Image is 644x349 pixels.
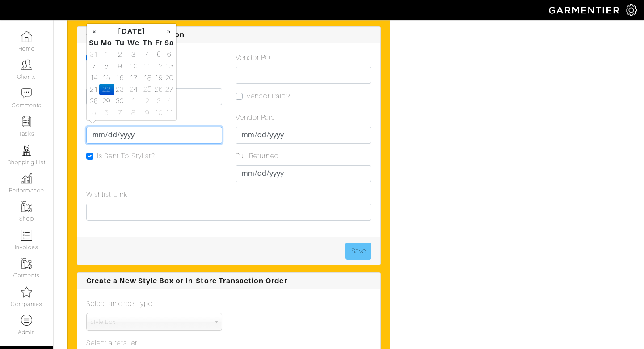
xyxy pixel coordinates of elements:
[141,49,154,60] td: 4
[141,107,154,119] td: 9
[88,60,99,72] td: 7
[141,84,154,95] td: 25
[154,60,164,72] td: 12
[97,151,155,162] label: Is Sent To Stylist?
[164,37,174,49] th: Sa
[77,27,380,43] div: Consignment Information
[126,60,141,72] td: 10
[164,49,174,60] td: 6
[21,173,32,184] img: graph-8b7af3c665d003b59727f371ae50e7771705bf0c487971e6e97d053d13c5068d.png
[154,49,164,60] td: 5
[154,84,164,95] td: 26
[164,72,174,84] td: 20
[88,84,99,95] td: 21
[21,31,32,42] img: dashboard-icon-dbcd8f5a0b271acd01030246c82b418ddd0df26cd7fceb0bd07c9910d44c42f6.png
[88,49,99,60] td: 31
[164,95,174,107] td: 4
[141,95,154,107] td: 2
[21,201,32,212] img: garments-icon-b7da505a4dc4fd61783c78ac3ca0ef83fa9d6f193b1c9dc38574b1d14d53ca28.png
[126,49,141,60] td: 3
[88,72,99,84] td: 14
[164,26,174,37] th: »
[164,60,174,72] td: 13
[88,26,99,37] th: «
[99,95,114,107] td: 29
[164,107,174,119] td: 11
[126,72,141,84] td: 17
[114,60,126,72] td: 9
[114,72,126,84] td: 16
[21,88,32,99] img: comment-icon-a0a6a9ef722e966f86d9cbdc48e553b5cf19dbc54f86b18d962a5391bc8f6eb6.png
[126,84,141,95] td: 24
[141,60,154,72] td: 11
[236,52,270,63] label: Vendor PO
[154,72,164,84] td: 19
[236,112,276,123] label: Vendor Paid
[246,91,290,102] label: Vendor Paid?
[99,60,114,72] td: 8
[164,84,174,95] td: 27
[126,95,141,107] td: 1
[21,286,32,298] img: companies-icon-14a0f246c7e91f24465de634b560f0151b0cc5c9ce11af5fac52e6d7d6371812.png
[86,338,137,349] label: Select a retailer
[21,258,32,269] img: garments-icon-b7da505a4dc4fd61783c78ac3ca0ef83fa9d6f193b1c9dc38574b1d14d53ca28.png
[21,315,32,326] img: custom-products-icon-6973edde1b6c6774590e2ad28d3d057f2f42decad08aa0e48061009ba2575b3a.png
[99,84,114,95] td: 22
[114,107,126,119] td: 7
[114,37,126,49] th: Tu
[99,26,164,37] th: [DATE]
[141,72,154,84] td: 18
[126,37,141,49] th: We
[88,95,99,107] td: 28
[88,37,99,49] th: Su
[114,95,126,107] td: 30
[236,151,279,162] label: Pull Returned
[626,4,637,16] img: gear-icon-white-bd11855cb880d31180b6d7d6211b90ccbf57a29d726f0c71d8c61bd08dd39cc2.png
[21,116,32,127] img: reminder-icon-8004d30b9f0a5d33ae49ab947aed9ed385cf756f9e5892f1edd6e32f2345188e.png
[126,107,141,119] td: 8
[86,189,127,200] label: Wishlist Link
[86,298,152,309] label: Select an order type
[90,313,210,331] span: Style Box
[345,243,371,260] button: Save
[141,37,154,49] th: Th
[99,72,114,84] td: 15
[544,2,626,18] img: garmentier-logo-header-white-b43fb05a5012e4ada735d5af1a66efaba907eab6374d6393d1fbf88cb4ef424d.png
[154,107,164,119] td: 10
[21,59,32,70] img: clients-icon-6bae9207a08558b7cb47a8932f037763ab4055f8c8b6bfacd5dc20c3e0201464.png
[154,37,164,49] th: Fr
[99,107,114,119] td: 6
[114,49,126,60] td: 2
[77,273,380,289] div: Create a New Style Box or In-Store Transaction Order
[21,145,32,156] img: stylists-icon-eb353228a002819b7ec25b43dbf5f0378dd9e0616d9560372ff212230b889e62.png
[88,107,99,119] td: 5
[99,49,114,60] td: 1
[21,230,32,241] img: orders-icon-0abe47150d42831381b5fb84f609e132dff9fe21cb692f30cb5eec754e2cba89.png
[99,37,114,49] th: Mo
[154,95,164,107] td: 3
[114,84,126,95] td: 23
